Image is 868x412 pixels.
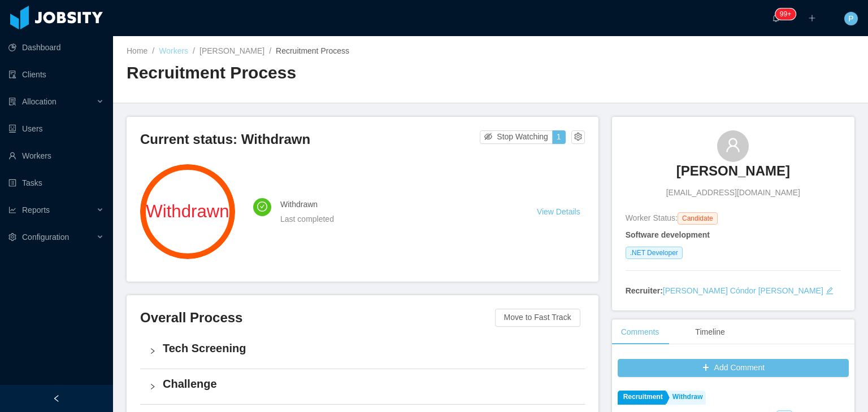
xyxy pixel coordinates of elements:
[149,383,156,390] i: icon: right
[8,36,104,59] a: icon: pie-chartDashboard
[8,206,16,214] i: icon: line-chart
[626,286,663,295] strong: Recruiter:
[772,14,780,22] i: icon: bell
[826,287,834,295] i: icon: edit
[193,46,195,55] span: /
[276,46,349,55] span: Recruitment Process
[280,213,510,225] div: Last completed
[626,247,683,259] span: .NET Developer
[678,212,718,225] span: Candidate
[149,348,156,354] i: icon: right
[666,187,800,199] span: [EMAIL_ADDRESS][DOMAIN_NAME]
[140,334,585,369] div: icon: rightTech Screening
[725,137,741,153] i: icon: user
[159,46,188,55] a: Workers
[552,130,566,144] button: 1
[626,230,710,239] strong: Software development
[22,233,69,242] span: Configuration
[618,391,666,405] a: Recruitment
[8,172,104,194] a: icon: profileTasks
[22,97,57,106] span: Allocation
[163,376,576,392] h4: Challenge
[152,46,154,55] span: /
[8,233,16,241] i: icon: setting
[269,46,271,55] span: /
[280,198,510,211] h4: Withdrawn
[495,309,580,327] button: Move to Fast Track
[22,205,50,214] span: Reports
[127,46,147,55] a: Home
[8,63,104,86] a: icon: auditClients
[8,98,16,106] i: icon: solution
[676,162,790,180] h3: [PERSON_NAME]
[8,117,104,140] a: icon: robotUsers
[140,203,235,220] span: Withdrawn
[686,319,734,345] div: Timeline
[618,359,849,377] button: icon: plusAdd Comment
[663,286,823,295] a: [PERSON_NAME] Cóndor [PERSON_NAME]
[626,213,678,222] span: Worker Status:
[199,46,264,55] a: [PERSON_NAME]
[8,144,104,167] a: icon: userWorkers
[140,130,480,148] h3: Current status: Withdrawn
[257,201,267,212] i: icon: check-circle
[848,12,853,25] span: P
[140,369,585,404] div: icon: rightChallenge
[163,340,576,356] h4: Tech Screening
[612,319,669,345] div: Comments
[127,62,491,85] h2: Recruitment Process
[537,207,580,216] a: View Details
[140,309,495,327] h3: Overall Process
[808,14,816,22] i: icon: plus
[480,130,553,144] button: icon: eye-invisibleStop Watching
[676,162,790,187] a: [PERSON_NAME]
[667,391,706,405] a: Withdraw
[571,130,585,144] button: icon: setting
[775,8,796,20] sup: 1709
